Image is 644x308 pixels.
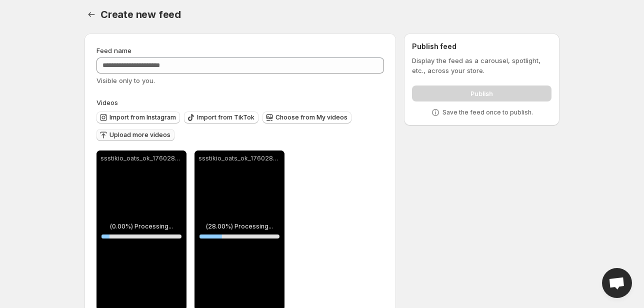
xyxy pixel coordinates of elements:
[96,46,131,54] span: Feed name
[442,108,533,116] p: Save the feed once to publish.
[100,154,182,162] p: ssstikio_oats_ok_1760288016835
[96,98,118,106] span: Videos
[262,111,351,123] button: Choose from My videos
[184,111,258,123] button: Import from TikTok
[198,154,280,162] p: ssstikio_oats_ok_1760287989847
[412,55,551,75] p: Display the feed as a carousel, spotlight, etc., across your store.
[96,129,174,141] button: Upload more videos
[412,41,551,51] h2: Publish feed
[109,113,176,121] span: Import from Instagram
[96,76,155,84] span: Visible only to you.
[100,8,181,20] span: Create new feed
[84,7,98,21] button: Settings
[197,113,254,121] span: Import from TikTok
[109,131,170,139] span: Upload more videos
[602,268,632,298] div: Open chat
[275,113,347,121] span: Choose from My videos
[96,111,180,123] button: Import from Instagram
